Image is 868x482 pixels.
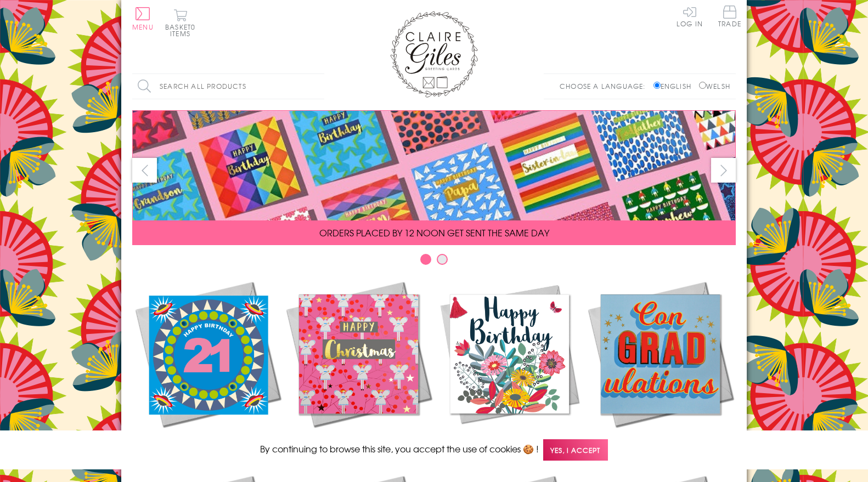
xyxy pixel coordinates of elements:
[718,5,741,27] span: Trade
[560,81,651,91] p: Choose a language:
[677,5,703,27] a: Log In
[699,81,730,91] label: Welsh
[165,9,195,37] button: Basket0 items
[653,82,661,89] input: English
[653,81,697,91] label: English
[420,254,431,265] button: Carousel Page 1 (Current Slide)
[132,279,283,451] a: New Releases
[585,279,736,451] a: Academic
[718,5,741,29] a: Trade
[132,74,324,99] input: Search all products
[390,11,478,98] img: Claire Giles Greetings Cards
[711,158,736,183] button: next
[132,158,157,183] button: prev
[319,226,549,239] span: ORDERS PLACED BY 12 NOON GET SENT THE SAME DAY
[543,439,608,461] span: Yes, I accept
[437,254,448,265] button: Carousel Page 2
[132,22,154,32] span: Menu
[699,82,706,89] input: Welsh
[434,279,585,451] a: Birthdays
[313,74,324,99] input: Search
[132,7,154,30] button: Menu
[132,253,736,270] div: Carousel Pagination
[283,279,434,451] a: Christmas
[170,22,195,38] span: 0 items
